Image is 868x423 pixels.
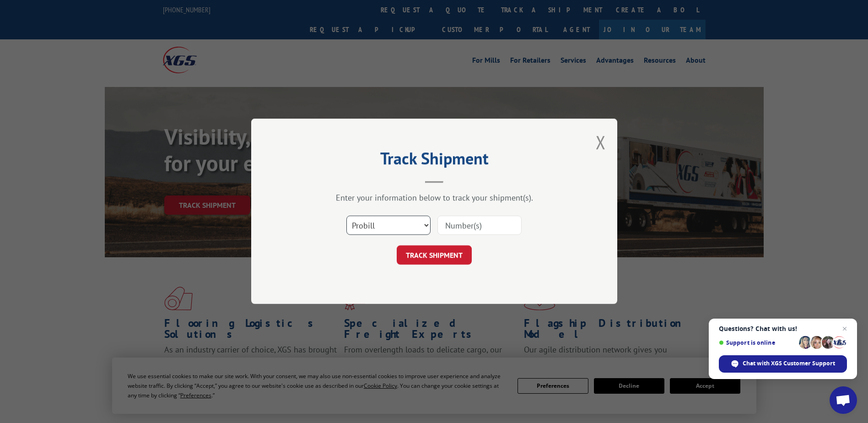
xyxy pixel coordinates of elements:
[297,193,571,203] div: Enter your information below to track your shipment(s).
[830,386,857,414] div: Open chat
[839,323,850,334] span: Close chat
[397,246,472,265] button: TRACK SHIPMENT
[743,359,835,368] span: Chat with XGS Customer Support
[719,325,847,332] span: Questions? Chat with us!
[719,339,796,346] span: Support is online
[719,355,847,373] div: Chat with XGS Customer Support
[596,130,606,154] button: Close modal
[297,152,571,169] h2: Track Shipment
[437,216,522,235] input: Number(s)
